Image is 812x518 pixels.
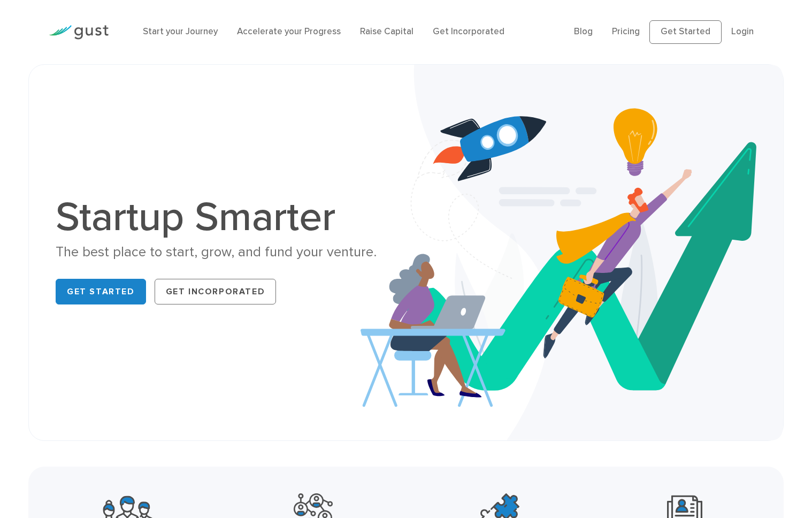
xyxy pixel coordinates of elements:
a: Get Incorporated [433,26,504,37]
a: Raise Capital [360,26,413,37]
a: Pricing [612,26,640,37]
img: Startup Smarter Hero [361,65,783,440]
h1: Startup Smarter [56,197,398,238]
a: Get Incorporated [155,279,277,304]
img: Gust Logo [49,25,109,40]
a: Blog [574,26,593,37]
a: Login [731,26,754,37]
a: Start your Journey [143,26,218,37]
div: The best place to start, grow, and fund your venture. [56,243,398,262]
a: Get Started [649,20,722,44]
a: Get Started [56,279,146,304]
a: Accelerate your Progress [237,26,341,37]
